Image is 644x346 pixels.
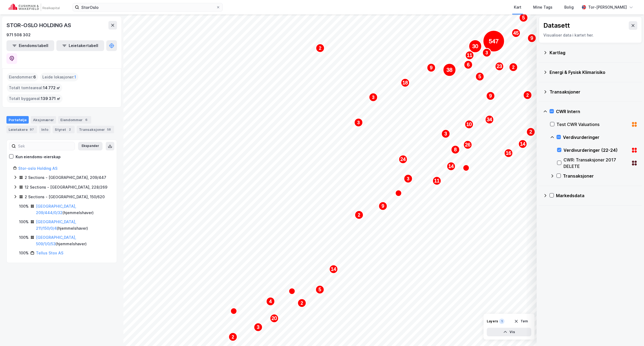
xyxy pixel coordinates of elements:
[43,85,60,91] span: 14 772 ㎡
[514,4,521,10] div: Kart
[447,67,452,73] text: 38
[9,3,60,11] img: cushman-wakefield-realkapital-logo.202ea83816669bd177139c58696a8fa1.svg
[319,46,321,51] text: 2
[36,219,76,230] a: [GEOGRAPHIC_DATA], 211/150/0/4
[79,3,216,11] input: Søk på adresse, matrikkel, gårdeiere, leietakere eller personer
[512,65,515,70] text: 2
[487,117,492,122] text: 34
[36,234,110,247] div: ( hjemmelshaver )
[443,63,456,76] div: Map marker
[543,21,570,30] div: Datasett
[16,154,61,160] div: Kun eiendoms-eierskap
[466,122,472,127] text: 10
[433,176,441,185] div: Map marker
[441,129,450,138] div: Map marker
[357,120,360,125] text: 3
[523,91,532,99] div: Map marker
[448,164,454,169] text: 14
[489,38,499,45] text: 547
[382,203,384,209] text: 9
[487,319,498,323] div: Layers
[526,93,529,98] text: 2
[301,301,303,305] text: 2
[331,266,336,272] text: 14
[354,118,363,127] div: Map marker
[513,30,519,36] text: 45
[472,43,478,49] text: 30
[36,203,110,216] div: ( hjemmelshaver )
[444,131,447,136] text: 3
[19,203,29,210] div: 100%
[489,93,492,99] text: 9
[487,328,531,336] button: Vis
[56,40,104,51] button: Leietakertabell
[434,178,440,183] text: 11
[550,69,638,75] div: Energi & Fysisk Klimarisiko
[272,316,277,321] text: 20
[319,287,321,292] text: 5
[518,140,527,148] div: Map marker
[564,4,574,10] div: Bolig
[7,84,62,92] div: Totalt tomteareal :
[486,92,495,100] div: Map marker
[533,4,552,10] div: Mine Tags
[506,150,511,156] text: 16
[485,115,494,124] div: Map marker
[465,51,474,60] div: Map marker
[7,73,38,81] div: Eiendommer :
[36,219,110,232] div: ( hjemmelshaver )
[355,211,363,219] div: Map marker
[36,204,76,215] a: [GEOGRAPHIC_DATA], 209/444/0/32
[563,134,638,140] div: Verdivurderinger
[557,121,629,128] div: Test CWR Valuations
[509,63,518,71] div: Map marker
[6,32,31,38] div: 971 508 302
[511,317,531,326] button: Tøm
[407,176,409,181] text: 3
[6,40,54,51] button: Eiendomstabell
[269,299,272,304] text: 4
[512,29,520,37] div: Map marker
[499,319,504,324] div: 1
[465,142,470,147] text: 26
[617,320,644,346] iframe: Chat Widget
[289,288,295,294] div: Map marker
[495,62,504,71] div: Map marker
[543,32,637,38] div: Visualiser data i kartet her.
[464,60,473,69] div: Map marker
[528,34,536,42] div: Map marker
[316,44,324,52] div: Map marker
[556,108,638,115] div: CWR Intern
[483,30,504,52] div: Map marker
[475,72,484,81] div: Map marker
[467,53,472,58] text: 11
[469,40,482,53] div: Map marker
[36,251,63,255] a: Tellus Stox AS
[19,234,29,241] div: 100%
[401,78,409,87] div: Map marker
[522,15,525,20] text: 5
[399,155,407,164] div: Map marker
[78,142,103,150] button: Ekspander
[18,166,57,171] a: Stor-oslo Holding AS
[520,141,525,147] text: 14
[497,64,502,69] text: 23
[400,157,406,162] text: 24
[550,89,638,95] div: Transaksjoner
[31,116,56,124] div: Aksjonærer
[451,145,460,154] div: Map marker
[402,80,408,85] text: 18
[478,74,481,79] text: 5
[7,94,63,103] div: Totalt byggareal :
[454,147,457,152] text: 8
[41,95,60,102] span: 139 371 ㎡
[25,184,107,190] div: 12 Sections - [GEOGRAPHIC_DATA], 228/269
[369,93,378,102] div: Map marker
[504,149,513,157] div: Map marker
[430,65,433,70] text: 9
[298,299,306,307] div: Map marker
[550,49,638,56] div: Kartlag
[58,116,91,124] div: Eiendommer
[588,4,627,10] div: Tor-[PERSON_NAME]
[53,126,75,133] div: Styret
